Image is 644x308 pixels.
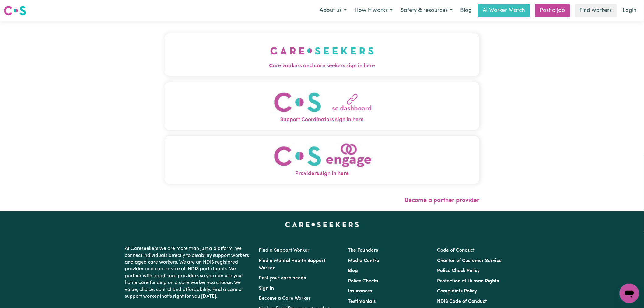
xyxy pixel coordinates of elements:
[348,279,378,284] a: Police Checks
[437,268,480,273] a: Police Check Policy
[348,248,378,253] a: The Founders
[259,258,326,271] a: Find a Mental Health Support Worker
[165,82,479,130] button: Support Coordinators sign in here
[285,222,359,227] a: Careseekers home page
[165,170,479,178] span: Providers sign in here
[437,258,502,263] a: Charter of Customer Service
[4,4,26,18] a: Careseekers logo
[437,248,475,253] a: Code of Conduct
[404,198,479,204] a: Become a partner provider
[348,289,372,294] a: Insurances
[437,279,499,284] a: Protection of Human Rights
[457,4,475,17] a: Blog
[348,299,376,304] a: Testimonials
[165,62,479,70] span: Care workers and care seekers sign in here
[397,4,457,17] button: Safety & resources
[620,284,639,303] iframe: Button to launch messaging window
[259,276,306,281] a: Post your care needs
[535,4,570,17] a: Post a job
[165,136,479,184] button: Providers sign in here
[165,116,479,124] span: Support Coordinators sign in here
[478,4,530,17] a: AI Worker Match
[575,4,617,17] a: Find workers
[125,243,251,302] p: At Careseekers we are more than just a platform. We connect individuals directly to disability su...
[348,268,358,273] a: Blog
[316,4,351,17] button: About us
[348,258,379,263] a: Media Centre
[437,289,477,294] a: Complaints Policy
[165,33,479,76] button: Care workers and care seekers sign in here
[4,5,26,16] img: Careseekers logo
[259,248,310,253] a: Find a Support Worker
[259,286,274,291] a: Sign In
[351,4,397,17] button: How it works
[437,299,487,304] a: NDIS Code of Conduct
[619,4,640,17] a: Login
[259,296,311,301] a: Become a Care Worker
